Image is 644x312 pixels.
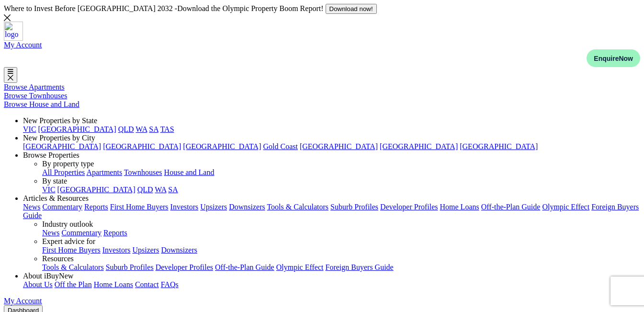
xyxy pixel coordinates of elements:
a: Upsizers [132,246,159,254]
a: Tools & Calculators [42,263,104,271]
a: Off-the-Plan Guide [481,203,541,211]
a: QLD [118,125,134,133]
a: navigations [4,22,640,41]
a: WA [136,125,147,133]
a: Suburb Profiles [330,203,378,211]
button: EnquireNow [587,49,640,67]
a: [GEOGRAPHIC_DATA] [38,125,116,133]
a: Investors [170,203,199,211]
a: About Us [23,280,53,289]
a: [GEOGRAPHIC_DATA] [57,185,136,194]
a: [GEOGRAPHIC_DATA] [23,142,101,150]
a: [GEOGRAPHIC_DATA] [380,142,458,150]
a: [GEOGRAPHIC_DATA] [183,142,261,150]
a: Home Loans [94,280,133,289]
a: Browse House and Land [4,100,79,108]
a: SA [168,185,178,194]
a: Downsizers [161,246,197,254]
a: QLD [137,185,153,194]
a: Townhouses [124,168,162,176]
a: Off-the-Plan Guide [215,263,274,271]
a: Suburb Profiles [106,263,154,271]
a: VIC [23,125,36,133]
a: Tools & Calculators [267,203,328,211]
a: account [4,41,42,49]
a: First Home Buyers [110,203,169,211]
a: VIC [42,185,56,194]
span: Now [619,55,633,62]
a: Developer Profiles [380,203,438,211]
a: TAS [160,125,174,133]
a: News [23,203,40,211]
a: Developer Profiles [156,263,213,271]
a: News [42,229,59,237]
a: WA [155,185,166,194]
a: [GEOGRAPHIC_DATA] [103,142,181,150]
a: Gold Coast [263,142,297,150]
a: Commentary [61,229,102,237]
a: First Home Buyers [42,246,101,254]
a: [GEOGRAPHIC_DATA] [300,142,378,150]
a: Browse Townhouses [4,92,67,100]
a: Reports [103,229,127,237]
a: Commentary [42,203,82,211]
img: logo [4,22,23,41]
a: Contact [135,280,159,289]
span: Download the Olympic Property Boom Report! [177,4,323,12]
a: Apartments [86,168,122,176]
a: Industry outlook [42,220,93,228]
a: By property type [42,160,94,168]
a: FAQs [161,280,179,289]
span: Where to Invest Before [GEOGRAPHIC_DATA] 2032 - [4,4,326,12]
a: Expert advice for [42,237,95,245]
a: SA [149,125,158,133]
a: Olympic Effect [276,263,324,271]
a: All Properties [42,168,85,176]
a: Foreign Buyers Guide [326,263,394,271]
a: Foreign Buyers Guide [23,203,639,220]
a: New Properties by City [23,134,95,142]
a: Off the Plan [55,280,92,289]
a: New Properties by State [23,116,97,125]
a: Upsizers [200,203,227,211]
a: Browse Apartments [4,83,65,91]
a: Home Loans [440,203,479,211]
a: By state [42,177,67,185]
a: About iBuyNew [23,272,73,280]
a: House and Land [164,168,215,176]
a: Downsizers [229,203,265,211]
a: Browse Properties [23,151,79,159]
a: account [4,297,42,305]
a: Resources [42,254,74,263]
button: Download now! [326,4,377,14]
a: Articles & Resources [23,194,89,202]
button: Toggle navigation [4,67,17,83]
a: Olympic Effect [542,203,589,211]
a: Investors [102,246,131,254]
a: [GEOGRAPHIC_DATA] [460,142,538,150]
a: Reports [84,203,108,211]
